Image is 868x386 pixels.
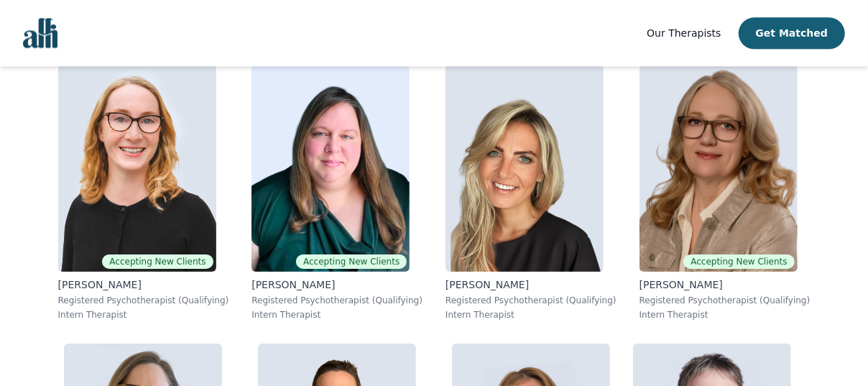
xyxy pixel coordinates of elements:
[739,17,845,49] button: Get Matched
[58,295,229,306] p: Registered Psychotherapist (Qualifying)
[445,295,617,306] p: Registered Psychotherapist (Qualifying)
[640,65,798,272] img: Siobhan_Chandler
[58,65,216,272] img: Angela_Walstedt
[251,295,423,306] p: Registered Psychotherapist (Qualifying)
[445,309,617,321] p: Intern Therapist
[240,53,434,332] a: Angela_GrieveAccepting New Clients[PERSON_NAME]Registered Psychotherapist (Qualifying)Intern Ther...
[102,254,213,269] span: Accepting New Clients
[47,53,241,332] a: Angela_WalstedtAccepting New Clients[PERSON_NAME]Registered Psychotherapist (Qualifying)Intern Th...
[628,53,822,332] a: Siobhan_ChandlerAccepting New Clients[PERSON_NAME]Registered Psychotherapist (Qualifying)Intern T...
[445,65,604,272] img: Stephanie_Annesley
[58,277,229,292] p: [PERSON_NAME]
[640,277,811,292] p: [PERSON_NAME]
[251,65,410,272] img: Angela_Grieve
[640,295,811,306] p: Registered Psychotherapist (Qualifying)
[296,254,407,269] span: Accepting New Clients
[640,309,811,321] p: Intern Therapist
[647,27,721,39] span: Our Therapists
[58,309,229,321] p: Intern Therapist
[251,277,423,292] p: [PERSON_NAME]
[251,309,423,321] p: Intern Therapist
[683,254,794,269] span: Accepting New Clients
[445,277,617,292] p: [PERSON_NAME]
[23,18,57,48] img: alli logo
[647,24,721,42] a: Our Therapists
[434,53,628,332] a: Stephanie_Annesley[PERSON_NAME]Registered Psychotherapist (Qualifying)Intern Therapist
